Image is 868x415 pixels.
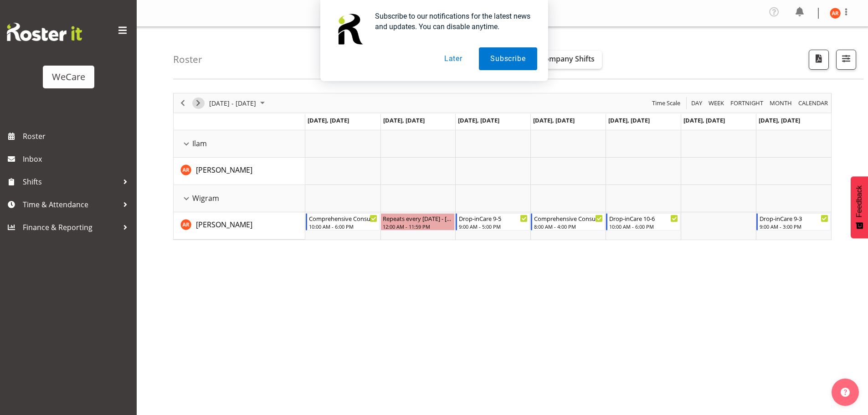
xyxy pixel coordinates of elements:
div: Andrea Ramirez"s event - Drop-inCare 10-6 Begin From Friday, September 19, 2025 at 10:00:00 AM GM... [606,213,680,231]
td: Andrea Ramirez resource [174,158,305,185]
button: Timeline Month [768,97,794,109]
div: 10:00 AM - 6:00 PM [609,223,678,230]
div: Previous [175,93,190,113]
div: Next [190,93,206,113]
td: Wigram resource [174,185,305,212]
button: Timeline Day [690,97,704,109]
div: 8:00 AM - 4:00 PM [534,223,603,230]
div: Repeats every [DATE] - [PERSON_NAME] [383,214,452,223]
div: Andrea Ramirez"s event - Comprehensive Consult 10-6 Begin From Monday, September 15, 2025 at 10:0... [306,213,380,231]
span: Ilam [192,138,207,149]
a: [PERSON_NAME] [196,164,252,175]
button: Fortnight [729,97,765,109]
button: Time Scale [651,97,682,109]
div: Andrea Ramirez"s event - Comprehensive Consult 8-4 Begin From Thursday, September 18, 2025 at 8:0... [531,213,605,231]
td: Ilam resource [174,130,305,158]
button: Later [433,47,474,70]
div: Subscribe to our notifications for the latest news and updates. You can disable anytime. [368,11,537,32]
div: Drop-inCare 9-3 [760,214,828,223]
button: Next [192,97,205,109]
span: [DATE] - [DATE] [208,97,257,109]
span: Wigram [192,193,219,204]
div: Andrea Ramirez"s event - Drop-inCare 9-3 Begin From Sunday, September 21, 2025 at 9:00:00 AM GMT+... [756,213,831,231]
td: Andrea Ramirez resource [174,212,305,240]
img: notification icon [331,11,368,47]
div: Drop-inCare 10-6 [609,214,678,223]
button: September 15 - 21, 2025 [208,97,269,109]
span: [DATE], [DATE] [683,116,725,124]
span: [PERSON_NAME] [196,165,252,175]
div: 12:00 AM - 11:59 PM [383,223,452,230]
div: Andrea Ramirez"s event - Repeats every tuesday - Andrea Ramirez Begin From Tuesday, September 16,... [380,213,455,231]
button: Timeline Week [707,97,726,109]
span: Feedback [855,185,863,217]
span: Month [769,97,793,109]
button: Subscribe [479,47,537,70]
div: Comprehensive Consult 8-4 [534,214,603,223]
span: Fortnight [729,97,764,109]
div: Comprehensive Consult 10-6 [309,214,378,223]
span: [DATE], [DATE] [308,116,349,124]
div: 9:00 AM - 3:00 PM [760,223,828,230]
span: Day [690,97,703,109]
button: Previous [177,97,189,109]
span: Roster [23,129,132,143]
span: Finance & Reporting [23,220,118,234]
span: Week [708,97,725,109]
span: [PERSON_NAME] [196,220,252,230]
div: Drop-inCare 9-5 [459,214,528,223]
div: Andrea Ramirez"s event - Drop-inCare 9-5 Begin From Wednesday, September 17, 2025 at 9:00:00 AM G... [456,213,530,231]
img: help-xxl-2.png [841,388,850,397]
span: Time & Attendance [23,198,118,211]
span: [DATE], [DATE] [458,116,499,124]
div: 10:00 AM - 6:00 PM [309,223,378,230]
div: Timeline Week of September 18, 2025 [173,93,832,240]
span: [DATE], [DATE] [608,116,650,124]
table: Timeline Week of September 18, 2025 [305,130,831,240]
span: [DATE], [DATE] [759,116,800,124]
span: Time Scale [651,97,681,109]
div: 9:00 AM - 5:00 PM [459,223,528,230]
span: [DATE], [DATE] [383,116,425,124]
span: Inbox [23,152,132,166]
span: calendar [797,97,829,109]
span: [DATE], [DATE] [533,116,575,124]
span: Shifts [23,175,118,189]
button: Month [797,97,830,109]
button: Feedback - Show survey [851,176,868,238]
a: [PERSON_NAME] [196,219,252,230]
